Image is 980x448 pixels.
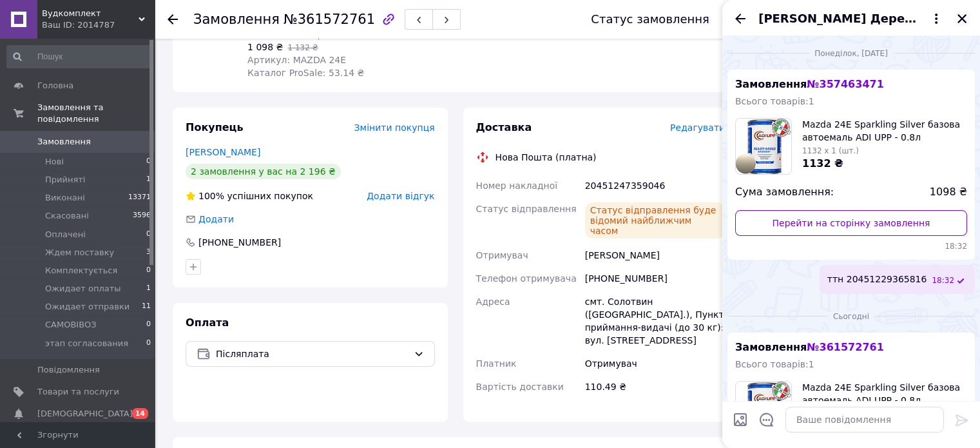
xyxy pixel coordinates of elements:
span: 18:32 18.08.2025 [932,275,954,286]
span: 18:32 18.08.2025 [735,241,967,252]
span: Сума замовлення: [735,185,834,200]
div: Отримувач [582,352,727,375]
span: ттн 20451229365816 [827,273,927,286]
span: Артикул: MAZDA 24E [247,55,346,65]
span: 1098 ₴ [930,185,967,200]
span: Вудкомплект [42,8,139,19]
span: Всього товарів: 1 [735,359,814,369]
span: 3 [146,247,151,258]
span: Ожидает оплаты [45,283,121,295]
div: [PHONE_NUMBER] [582,267,727,290]
span: 11 [142,301,151,313]
span: Адреса [476,297,510,307]
span: Mazda 24E Sparkling Silver базова автоемаль ADI UPP - 0.8л [802,381,967,407]
span: № 357463471 [807,78,883,90]
a: Перейти на сторінку замовлення [735,210,967,236]
span: Mazda 24E Sparkling Silver базова автоемаль ADI UPP - 0.8л [802,118,967,144]
span: 1 098 ₴ [247,42,283,52]
span: Ожидает отправки [45,301,130,313]
button: [PERSON_NAME] Дерев'[PERSON_NAME] [758,10,944,27]
span: Телефон отримувача [476,273,577,284]
span: Оплачені [45,229,86,240]
div: Статус відправлення буде відомий найближчим часом [585,202,725,239]
span: [PERSON_NAME] Дерев'[PERSON_NAME] [758,10,918,27]
span: этап согласования [45,338,128,349]
div: Нова Пошта (платна) [492,151,600,164]
span: Покупець [186,121,244,133]
span: Додати [198,214,234,224]
span: Номер накладної [476,180,558,191]
span: Виконані [45,192,85,204]
span: Отримувач [476,250,528,260]
span: 0 [146,319,151,331]
div: Ваш ID: 2014787 [42,19,155,31]
span: Вартість доставки [476,382,564,392]
input: Пошук [6,45,152,68]
span: 100% [198,191,224,201]
span: Нові [45,156,64,168]
span: Прийняті [45,174,85,186]
img: 5291598394_w100_h100_mazda-24e-sparkling.jpg [736,119,791,174]
span: Доставка [476,121,532,133]
span: Комплектується [45,265,117,277]
span: Платник [476,358,517,369]
span: 1132 ₴ [802,157,843,170]
span: 1132 x 1 (шт.) [802,146,859,155]
span: №361572761 [283,12,375,27]
span: Замовлення [37,136,91,148]
span: Каталог ProSale: 53.14 ₴ [247,68,364,78]
span: Післяплата [216,347,408,361]
div: [PERSON_NAME] [582,244,727,267]
span: 1 132 ₴ [287,43,318,52]
span: № 361572761 [807,341,883,353]
span: Оплата [186,317,229,329]
div: смт. Солотвин ([GEOGRAPHIC_DATA].), Пункт приймання-видачі (до 30 кг): вул. [STREET_ADDRESS] [582,290,727,352]
span: Повідомлення [37,364,100,376]
span: Скасовані [45,210,89,222]
span: Головна [37,80,73,92]
button: Відкрити шаблони відповідей [758,411,775,428]
div: 12.09.2025 [727,309,975,322]
span: Всього товарів: 1 [735,96,814,106]
div: 20451247359046 [582,174,727,197]
span: Сьогодні [828,311,874,322]
div: 18.08.2025 [727,46,975,59]
span: Ждем поставку [45,247,114,258]
span: 0 [146,265,151,277]
span: 0 [146,156,151,168]
span: Замовлення [735,78,884,90]
span: 0 [146,229,151,240]
span: Готово до відправки [247,29,345,39]
span: 3596 [133,210,151,222]
span: Замовлення [193,12,280,27]
div: 2 замовлення у вас на 2 196 ₴ [186,164,341,179]
div: Повернутися назад [168,13,178,26]
span: 13371 [128,192,151,204]
button: Назад [733,11,748,26]
span: Товари та послуги [37,386,119,398]
span: 1 [146,283,151,295]
span: [DEMOGRAPHIC_DATA] [37,408,133,420]
img: 5291598394_w100_h100_mazda-24e-sparkling.jpg [736,382,791,437]
div: успішних покупок [186,190,313,202]
span: 14 [132,408,148,419]
span: 1 [146,174,151,186]
div: Статус замовлення [591,13,709,26]
span: Замовлення [735,341,884,353]
button: Закрити [954,11,970,26]
div: 110.49 ₴ [582,375,727,398]
span: Редагувати [670,122,725,133]
span: 0 [146,338,151,349]
span: Замовлення та повідомлення [37,102,155,125]
span: Додати відгук [367,191,434,201]
div: [PHONE_NUMBER] [197,236,282,249]
span: САМОВІВОЗ [45,319,97,331]
span: Змінити покупця [354,122,435,133]
span: понеділок, [DATE] [809,48,893,59]
a: [PERSON_NAME] [186,147,260,157]
span: Статус відправлення [476,204,577,214]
